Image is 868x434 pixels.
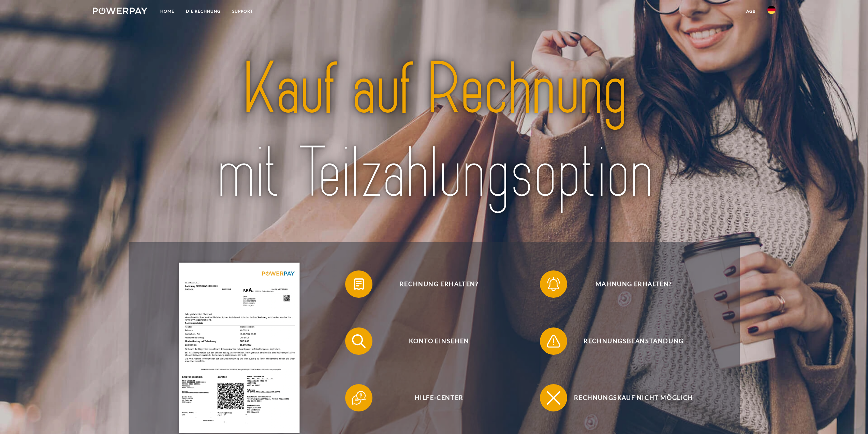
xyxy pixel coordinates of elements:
button: Konto einsehen [345,327,523,355]
img: logo-powerpay-white.svg [93,8,148,14]
button: Rechnungskauf nicht möglich [540,384,717,411]
span: Mahnung erhalten? [550,270,717,298]
button: Rechnung erhalten? [345,270,523,298]
span: Rechnungsbeanstandung [550,327,717,355]
span: Rechnungskauf nicht möglich [550,384,717,411]
button: Rechnungsbeanstandung [540,327,717,355]
img: title-powerpay_de.svg [164,43,704,220]
img: qb_search.svg [350,333,367,350]
img: qb_help.svg [350,389,367,406]
img: qb_bill.svg [350,276,367,293]
iframe: Schaltfläche zum Öffnen des Messaging-Fensters [841,407,863,429]
button: Mahnung erhalten? [540,270,717,298]
a: agb [740,5,762,17]
button: Hilfe-Center [345,384,523,411]
img: qb_warning.svg [545,333,562,350]
span: Rechnung erhalten? [355,270,523,298]
a: Home [155,5,180,17]
img: qb_bell.svg [545,276,562,293]
img: qb_close.svg [545,389,562,406]
a: DIE RECHNUNG [180,5,226,17]
span: Hilfe-Center [355,384,523,411]
a: SUPPORT [226,5,259,17]
span: Konto einsehen [355,327,523,355]
img: single_invoice_powerpay_de.jpg [179,263,299,433]
img: de [767,6,776,14]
